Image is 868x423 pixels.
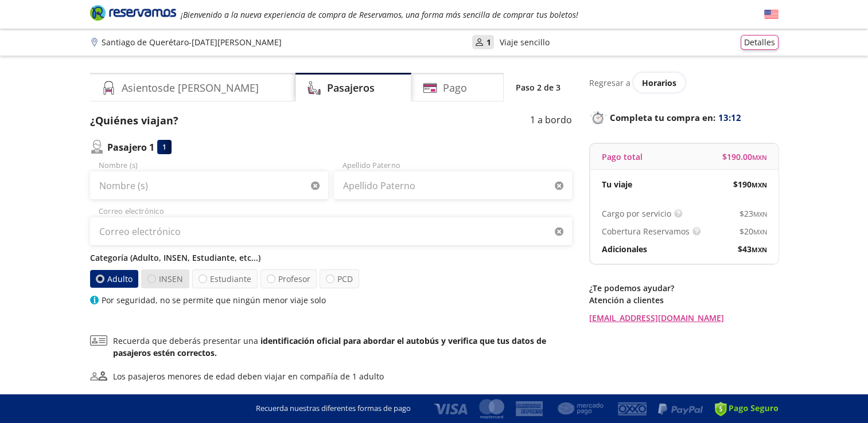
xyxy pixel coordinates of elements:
p: 1 a bordo [530,113,572,128]
input: Nombre (s) [90,171,328,200]
p: Pago total [602,151,643,163]
h4: Pago [443,80,467,96]
p: Viaje sencillo [500,36,550,48]
em: ¡Bienvenido a la nueva experiencia de compra de Reservamos, una forma más sencilla de comprar tus... [181,9,578,20]
button: English [764,7,779,22]
p: Completa tu compra en : [589,109,779,126]
small: MXN [753,228,767,236]
p: Adicionales [602,243,647,255]
span: $ 43 [738,243,767,255]
i: Brand Logo [90,4,176,21]
input: Correo electrónico [90,217,572,246]
p: Paso 2 de 3 [516,81,560,93]
span: $ 20 [739,225,767,237]
p: Recuerda que deberás presentar una [113,335,572,359]
p: Categoría (Adulto, INSEN, Estudiante, etc...) [90,252,572,264]
button: Detalles [741,35,779,50]
p: Recuerda nuestras diferentes formas de pago [256,403,411,414]
input: Apellido Paterno [334,171,572,200]
div: Los pasajeros menores de edad deben viajar en compañía de 1 adulto [113,370,384,382]
p: Por seguridad, no se permite que ningún menor viaje solo [102,294,326,306]
label: Profesor [260,269,317,288]
a: Brand Logo [90,4,176,25]
p: ¿Te podemos ayudar? [589,282,779,294]
h4: Pasajeros [327,80,375,96]
span: 13:12 [718,111,741,124]
div: 1 [157,140,172,154]
span: $ 190 [733,178,767,190]
p: Tu viaje [602,178,632,190]
span: $ 190.00 [722,151,767,163]
p: 1 [486,36,491,48]
a: [EMAIL_ADDRESS][DOMAIN_NAME] [589,312,779,324]
p: Cargo por servicio [602,207,671,220]
h4: Asientos de [PERSON_NAME] [122,80,259,96]
label: INSEN [141,269,189,288]
p: Pasajero 1 [107,140,154,154]
label: Adulto [89,270,138,288]
label: Estudiante [192,269,258,288]
p: Cobertura Reservamos [602,225,690,237]
div: Regresar a ver horarios [589,73,779,92]
small: MXN [752,153,767,162]
p: Regresar a [589,77,630,89]
b: identificación oficial para abordar el autobús y verifica que tus datos de pasajeros estén correc... [113,335,546,358]
p: ¿Quiénes viajan? [90,113,178,128]
small: MXN [753,210,767,218]
label: PCD [320,269,359,288]
small: MXN [752,245,767,254]
small: MXN [752,181,767,189]
p: Atención a clientes [589,294,779,306]
p: Santiago de Querétaro - [DATE][PERSON_NAME] [102,36,282,48]
span: Horarios [642,77,676,88]
span: $ 23 [739,207,767,220]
